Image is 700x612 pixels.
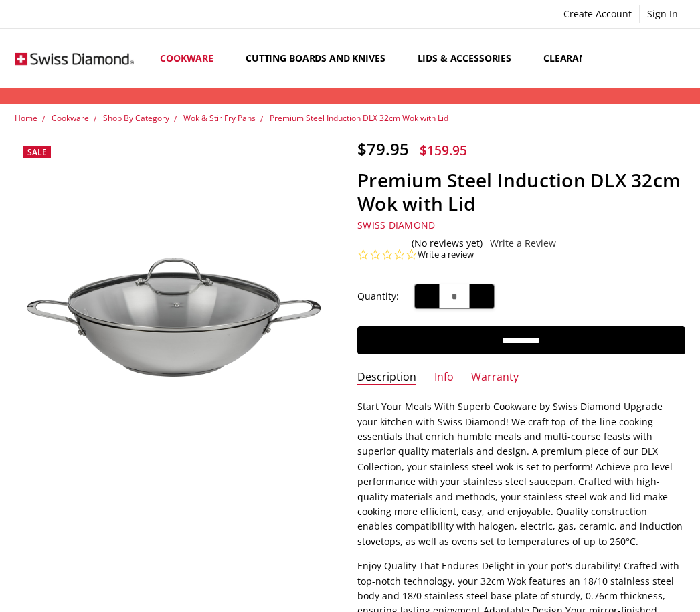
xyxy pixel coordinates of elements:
p: Start Your Meals With Superb Cookware by Swiss Diamond Upgrade your kitchen with Swiss Diamond! W... [357,399,685,549]
a: Description [357,370,416,385]
a: Wok & Stir Fry Pans [183,112,256,124]
a: Write a Review [490,238,556,249]
a: Create Account [556,5,639,23]
a: Home [15,112,37,124]
a: Write a review [418,249,474,261]
a: Clearance [532,29,618,88]
span: Sale [27,146,47,158]
img: Premium Steel Induction DLX 32cm Wok with Lid [64,474,65,475]
a: Info [434,370,454,385]
img: Premium Steel Induction DLX 32cm Wok with Lid [15,194,342,412]
span: $79.95 [357,138,409,160]
a: Sign In [640,5,685,23]
a: Cookware [52,112,89,124]
label: Quantity: [357,289,399,304]
h1: Premium Steel Induction DLX 32cm Wok with Lid [357,169,685,215]
a: Warranty [471,370,519,385]
img: Free Shipping On Every Order [15,35,133,82]
a: Premium Steel Induction DLX 32cm Wok with Lid [15,139,342,466]
span: $159.95 [420,141,467,159]
a: Cutting boards and knives [234,29,406,88]
a: Swiss Diamond [357,219,435,231]
img: Premium Steel Induction DLX 32cm Wok with Lid [48,474,49,475]
a: Lids & Accessories [406,29,532,88]
img: Premium Steel Induction DLX 32cm Wok with Lid [60,474,61,475]
a: Shop By Category [103,112,169,124]
img: Premium Steel Induction DLX 32cm Wok with Lid [68,474,69,475]
a: Cookware [149,29,234,88]
a: Premium Steel Induction DLX 32cm Wok with Lid [270,112,448,124]
img: Premium Steel Induction DLX 32cm Wok with Lid [56,474,57,475]
img: Premium Steel Induction DLX 32cm Wok with Lid [52,474,53,475]
span: (No reviews yet) [412,238,483,249]
img: Premium Steel Induction DLX 32cm Wok with Lid [43,474,45,475]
